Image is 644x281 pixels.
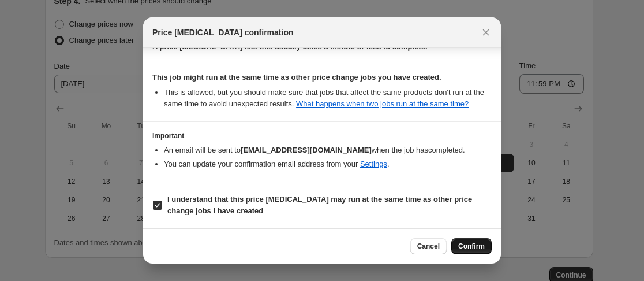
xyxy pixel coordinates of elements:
button: Confirm [451,238,492,254]
h3: Important [152,131,492,140]
a: What happens when two jobs run at the same time? [296,99,469,108]
b: I understand that this price [MEDICAL_DATA] may run at the same time as other price change jobs I... [167,195,472,215]
button: Cancel [410,238,447,254]
b: This job might run at the same time as other price change jobs you have created. [152,73,441,82]
span: Cancel [417,242,440,251]
li: You can update your confirmation email address from your . [164,158,492,170]
li: This is allowed, but you should make sure that jobs that affect the same products don ' t run at ... [164,87,492,110]
button: Close [478,24,494,40]
b: [EMAIL_ADDRESS][DOMAIN_NAME] [241,146,372,154]
span: Price [MEDICAL_DATA] confirmation [152,27,294,38]
a: Settings [360,160,387,168]
li: An email will be sent to when the job has completed . [164,145,492,156]
span: Confirm [458,242,485,251]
